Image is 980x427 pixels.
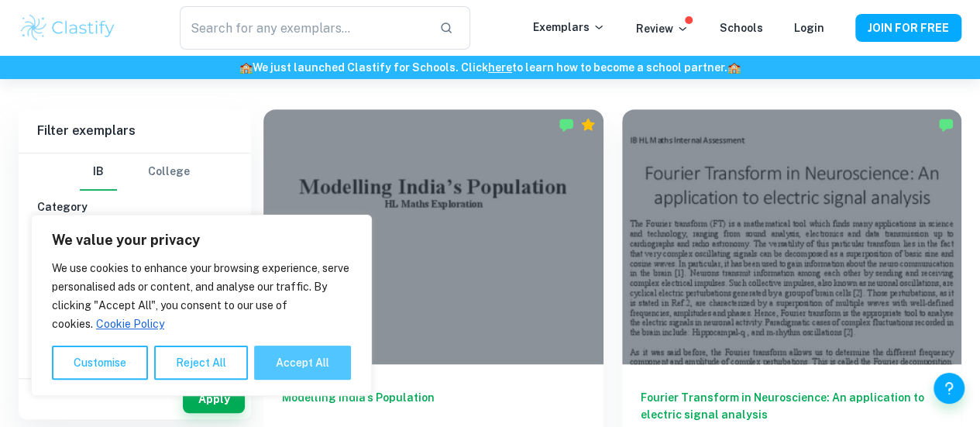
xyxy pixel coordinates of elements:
h6: We just launched Clastify for Schools. Click to learn how to become a school partner. [3,59,977,76]
img: Marked [938,117,954,133]
a: Schools [720,22,763,34]
button: Reject All [154,346,248,380]
button: Help and Feedback [934,373,965,404]
p: We value your privacy [52,231,351,250]
span: 🏫 [239,61,253,74]
button: Customise [52,346,148,380]
div: We value your privacy [31,215,372,396]
a: here [488,61,512,74]
img: Marked [559,117,574,133]
img: Clastify logo [19,12,117,43]
p: We use cookies to enhance your browsing experience, serve personalised ads or content, and analys... [52,259,351,333]
button: IB [80,153,117,191]
input: Search for any exemplars... [180,6,428,50]
div: Filter type choice [80,153,190,191]
button: Apply [183,385,245,413]
h6: Filter exemplars [19,109,251,153]
div: Premium [580,117,596,133]
p: Exemplars [533,19,605,36]
h6: Category [37,198,232,215]
a: Login [794,22,824,34]
p: Review [636,20,689,37]
a: Cookie Policy [95,317,165,331]
button: JOIN FOR FREE [855,14,961,42]
button: College [148,153,190,191]
span: 🏫 [727,61,741,74]
button: Accept All [254,346,351,380]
